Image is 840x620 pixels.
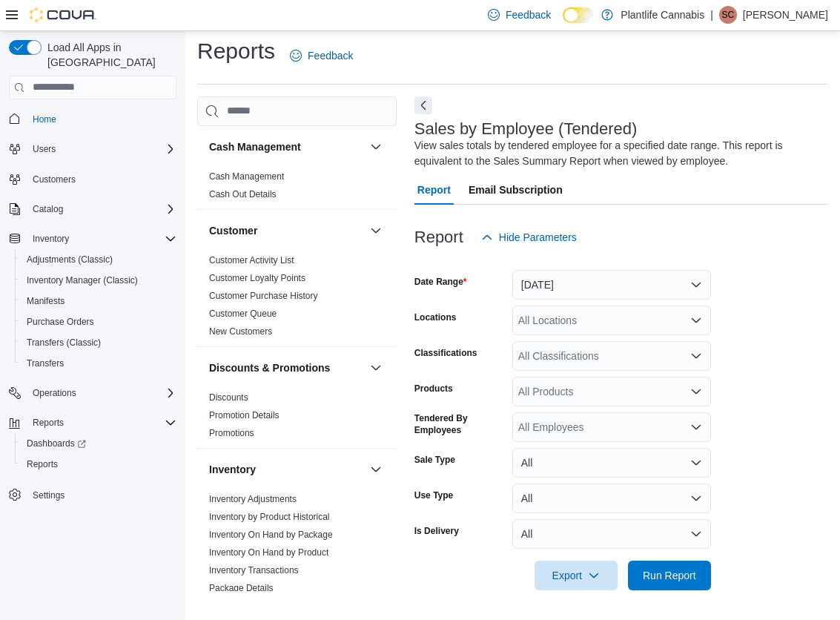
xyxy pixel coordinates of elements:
span: SC [722,6,735,24]
span: Cash Management [209,171,284,182]
span: Catalog [27,200,176,218]
h3: Cash Management [209,139,301,154]
a: Customers [27,171,82,188]
span: Dashboards [27,438,86,449]
button: Settings [3,484,182,505]
div: Discounts & Promotions [197,389,397,448]
span: Reports [27,414,176,432]
button: Discounts & Promotions [367,359,385,377]
button: Catalog [3,199,182,220]
a: Inventory On Hand by Package [209,530,333,540]
a: Settings [27,487,70,504]
span: Promotion Details [209,409,280,421]
span: Inventory On Hand by Product [209,547,328,558]
a: Cash Out Details [209,189,277,199]
span: Load All Apps in [GEOGRAPHIC_DATA] [42,40,176,70]
span: Home [33,113,56,125]
a: Package Details [209,583,274,593]
span: Transfers [27,357,64,369]
span: Transfers (Classic) [21,334,176,352]
p: [PERSON_NAME] [743,6,828,24]
button: Customers [3,168,182,190]
a: Customer Loyalty Points [209,273,305,283]
a: Customer Queue [209,309,277,319]
label: Use Type [414,489,453,501]
a: New Customers [209,326,272,337]
button: Inventory [367,461,385,478]
a: Discounts [209,392,248,403]
input: Dark Mode [563,7,594,23]
span: Adjustments (Classic) [21,251,176,268]
span: Customers [33,174,76,185]
h3: Report [414,228,463,246]
span: Purchase Orders [27,316,94,328]
button: Inventory [3,228,182,249]
label: Sale Type [414,454,455,466]
label: Classifications [414,347,477,359]
h3: Discounts & Promotions [209,360,330,375]
a: Purchase Orders [21,313,100,331]
label: Tendered By Employees [414,412,506,436]
button: Users [27,140,62,158]
a: Inventory On Hand by Product [209,547,328,558]
h3: Customer [209,223,257,238]
button: Catalog [27,200,69,218]
span: Transfers [21,354,176,372]
a: Inventory Adjustments [209,494,297,504]
span: Hide Parameters [499,230,577,245]
span: Inventory [27,230,176,248]
span: Purchase Orders [21,313,176,331]
a: Transfers [21,354,70,372]
span: Inventory by Product Historical [209,511,330,523]
a: Dashboards [21,435,92,452]
div: View sales totals by tendered employee for a specified date range. This report is equivalent to t... [414,138,821,169]
span: Transfers (Classic) [27,337,101,349]
button: Operations [3,383,182,403]
label: Products [414,383,453,395]
span: Reports [33,417,64,429]
span: Discounts [209,392,248,403]
button: Inventory [27,230,75,248]
button: Open list of options [690,314,702,326]
span: Settings [27,485,176,504]
button: Customer [209,223,364,238]
button: Discounts & Promotions [209,360,364,375]
span: Inventory Adjustments [209,493,297,505]
button: Open list of options [690,386,702,398]
p: | [710,6,713,24]
span: Reports [21,455,176,473]
button: Transfers [15,353,182,374]
span: Home [27,110,176,128]
button: Users [3,139,182,159]
span: Manifests [21,292,176,310]
p: Plantlife Cannabis [621,6,704,24]
button: Home [3,108,182,130]
a: Customer Activity List [209,255,294,266]
div: Sebastian Cardinal [719,6,737,24]
button: Run Report [628,561,711,590]
span: Feedback [308,48,353,63]
button: Purchase Orders [15,311,182,332]
a: Customer Purchase History [209,291,318,301]
span: Customer Loyalty Points [209,272,305,284]
button: Cash Management [209,139,364,154]
span: Inventory Manager (Classic) [27,274,138,286]
span: Manifests [27,295,65,307]
button: Manifests [15,291,182,311]
span: Email Subscription [469,175,563,205]
h1: Reports [197,36,275,66]
label: Date Range [414,276,467,288]
div: Cash Management [197,168,397,209]
a: Promotions [209,428,254,438]
a: Inventory Manager (Classic) [21,271,144,289]
a: Inventory Transactions [209,565,299,576]
a: Reports [21,455,64,473]
span: Inventory Manager (Classic) [21,271,176,289]
label: Locations [414,311,457,323]
span: Report [417,175,451,205]
span: Operations [27,384,176,402]
button: Open list of options [690,350,702,362]
span: Users [27,140,176,158]
a: Dashboards [15,433,182,454]
nav: Complex example [9,102,176,544]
